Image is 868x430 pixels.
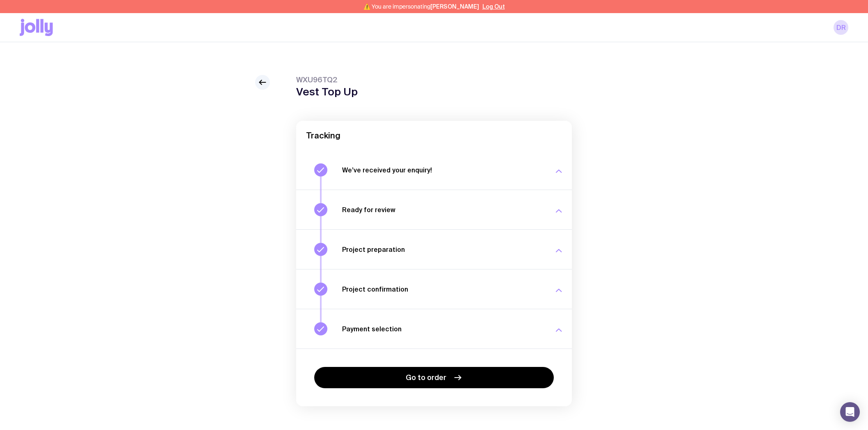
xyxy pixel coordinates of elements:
button: Ready for review [296,190,572,229]
h3: Project preparation [342,245,544,253]
div: Open Intercom Messenger [840,402,860,422]
h3: We’ve received your enquiry! [342,166,544,174]
h3: Ready for review [342,206,544,214]
button: Project preparation [296,229,572,269]
span: WXU96TQ2 [296,75,358,85]
button: Log Out [482,3,505,10]
a: DR [834,20,848,35]
h3: Payment selection [342,325,544,333]
button: Payment selection [296,309,572,349]
h2: Tracking [306,131,562,140]
button: We’ve received your enquiry! [296,150,572,190]
span: Go to order [406,373,446,382]
span: [PERSON_NAME] [430,3,479,10]
button: Project confirmation [296,269,572,309]
a: Go to order [314,367,554,388]
span: ⚠️ You are impersonating [363,3,479,10]
h3: Project confirmation [342,285,544,293]
h1: Vest Top Up [296,86,358,98]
